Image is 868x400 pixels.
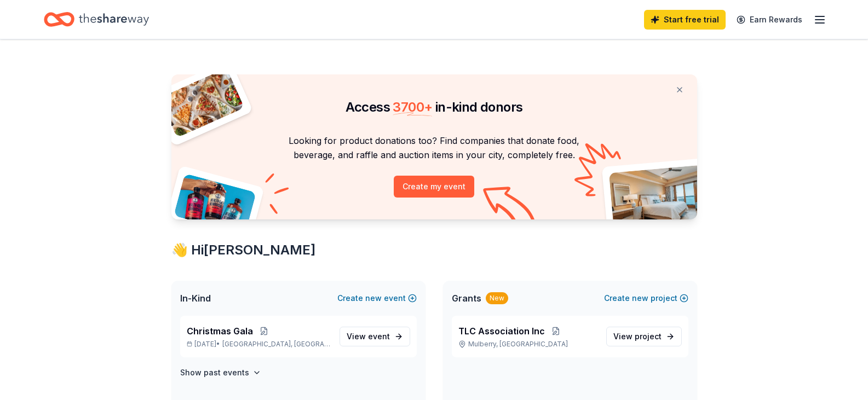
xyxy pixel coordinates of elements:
p: Mulberry, [GEOGRAPHIC_DATA] [458,340,597,349]
img: Curvy arrow [483,187,538,228]
p: [DATE] • [187,340,331,349]
a: Home [44,7,149,32]
img: Pizza [159,68,244,138]
span: Grants [452,292,481,305]
span: View [347,330,390,343]
span: View [613,330,662,343]
h4: Show past events [180,366,249,379]
a: Start free trial [644,10,726,30]
a: Earn Rewards [730,10,809,30]
span: TLC Association Inc [458,324,545,338]
span: new [365,292,382,305]
button: Createnewproject [604,292,688,305]
span: [GEOGRAPHIC_DATA], [GEOGRAPHIC_DATA] [222,340,330,349]
span: In-Kind [180,292,211,305]
span: new [632,292,648,305]
span: Christmas Gala [187,324,253,338]
div: New [486,292,508,304]
a: View project [606,327,682,346]
span: Access in-kind donors [346,99,523,115]
a: View event [340,327,410,346]
span: 3700 + [393,99,432,115]
button: Createnewevent [337,292,417,305]
div: 👋 Hi [PERSON_NAME] [171,241,697,259]
span: project [635,332,662,341]
button: Show past events [180,366,261,379]
p: Looking for product donations too? Find companies that donate food, beverage, and raffle and auct... [185,134,684,163]
button: Create my event [394,176,474,198]
span: event [368,332,390,341]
